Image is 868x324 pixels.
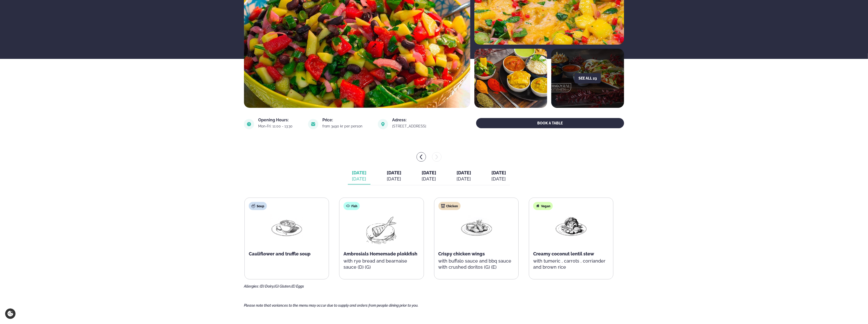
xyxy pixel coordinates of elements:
span: [DATE] [457,170,471,175]
a: link [392,123,436,129]
div: [DATE] [387,176,401,182]
img: image alt [244,119,254,129]
div: [DATE] [352,176,366,182]
button: [DATE] [DATE] [452,168,475,185]
span: (G) Gluten, [274,284,291,288]
button: menu-btn-left [417,152,426,162]
img: chicken.svg [441,204,445,208]
img: fish.png [365,214,398,247]
span: (D) Dairy, [260,284,274,288]
span: [DATE] [387,170,401,175]
p: with buffalo sauce and bbq sauce with crushed doritos (G) (E) [438,258,514,270]
span: Crispy chicken wings [438,251,485,256]
div: [DATE] [457,176,471,182]
img: image alt [474,49,547,108]
img: soup.svg [251,204,255,208]
div: Soup [249,202,267,210]
img: Soup.png [270,214,303,238]
img: Chicken-wings-legs.png [460,214,493,238]
img: Vegan.png [555,214,587,238]
div: Opening Hours: [258,118,302,122]
div: Chicken [438,202,461,210]
span: Cauliflower and truffle soup [249,251,311,256]
a: Cookie settings [5,308,16,319]
div: [DATE] [491,176,506,182]
span: [DATE] [352,170,366,175]
span: Creamy coconut lentil stew [533,251,594,256]
button: [DATE] [DATE] [383,168,405,185]
div: Mon-Fri: 11:00 - 13:30 [258,124,302,128]
div: Adress: [392,118,436,122]
button: BOOK A TABLE [476,118,624,128]
button: See all 23 [574,73,601,83]
div: from 3490 kr per person [322,124,372,128]
img: Vegan.svg [536,204,540,208]
span: [DATE] [491,170,506,175]
button: [DATE] [DATE] [487,168,510,185]
span: Please note that variances to the menu may occur due to supply and orders from people dining prio... [244,303,418,307]
span: [DATE] [422,170,436,175]
p: with rye bread and bearnaise sauce (D) (G) [343,258,419,270]
div: [DATE] [422,176,436,182]
button: menu-btn-right [432,152,442,162]
p: with tumeric , carrots , corriander and brown rice [533,258,609,270]
button: [DATE] [DATE] [418,168,440,185]
img: image alt [378,119,388,129]
button: [DATE] [DATE] [348,168,370,185]
span: (E) Eggs [291,284,304,288]
div: Vegan [533,202,553,210]
div: Fish [343,202,360,210]
span: Ambrosials Homemade plokkfish [343,251,417,256]
div: Price: [322,118,372,122]
img: fish.svg [346,204,350,208]
span: Allergies: [244,284,259,288]
img: image alt [308,119,318,129]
